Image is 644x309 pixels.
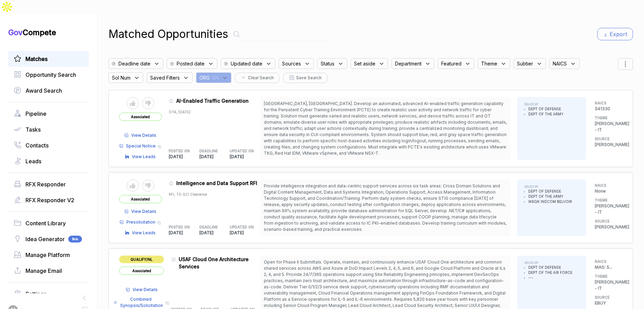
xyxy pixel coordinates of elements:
span: Associated [119,113,162,121]
span: Featured [441,60,461,67]
li: --- [528,275,572,280]
span: View Leads [132,230,156,236]
span: Special Notice [126,143,156,149]
li: W6QK INSCOM BELVOIR [528,199,572,204]
h5: THEME [595,274,622,279]
a: Tasks [14,125,83,134]
span: Gov [8,28,23,37]
li: DEPT OF DEFENSE [528,106,563,112]
h5: NAICS [595,183,622,188]
h5: ISSUED BY [524,261,572,265]
span: RFX Responder V2 [25,196,74,204]
li: DEPT OF THE AIR FORCE [528,270,572,275]
button: Clear Search [235,73,280,83]
h1: Matched Opportunities [108,26,228,42]
span: Manage Platform [25,251,70,259]
a: Pipeline [14,110,83,118]
span: Award Search [25,86,62,95]
span: Updated date [231,60,262,67]
span: Theme [481,60,497,67]
span: Save Search [296,75,322,81]
span: Clear Search [248,75,274,81]
span: Intelligence and Data Support RFI [176,180,257,186]
span: Sources [282,60,301,67]
span: Tasks [25,125,41,134]
span: AI-Enabled Traffic Generation [176,98,249,104]
span: Matches [25,55,48,63]
h5: DEADLINE [199,225,219,230]
p: [PERSON_NAME] [595,142,622,148]
h5: SOURCE [595,295,622,300]
p: [PERSON_NAME] - IT [595,279,622,291]
span: View Details [131,132,156,138]
span: [GEOGRAPHIC_DATA], [GEOGRAPHIC_DATA]. Develop an automated, advanced AI-enabled traffic generatio... [264,101,507,156]
span: Sol Num [112,74,131,81]
h5: UPDATED ON [230,148,249,154]
li: DEPT OF DEFENSE [528,265,572,270]
span: Settings [25,290,46,298]
p: [PERSON_NAME] - IT [595,121,622,133]
p: EBUY [595,300,622,306]
span: OTA, [DATE] [169,110,190,114]
h5: DEADLINE [199,148,219,154]
h5: SOURCE [595,219,622,224]
span: Set aside [354,60,375,67]
p: [DATE] [169,230,199,236]
a: Opportunity Search [14,71,83,79]
p: None [595,188,622,194]
span: Posted date [177,60,205,67]
span: View Details [133,287,158,293]
span: Deadline date [118,60,150,67]
span: Combined Synopsis/Solicitation [120,296,164,309]
p: [DATE] [230,154,260,160]
span: QUALIFY/NL [119,256,164,263]
span: Opportunity Search [25,71,76,79]
span: : EN [210,74,219,81]
span: Provide intelligence integration and data-centric support services across six task areas: Cross D... [264,183,507,232]
h5: UPDATED ON [230,225,249,230]
li: DEPT OF THE ARMY [528,194,572,199]
span: Contacts [25,141,49,150]
h5: NAICS [595,101,622,106]
p: [PERSON_NAME] [595,224,622,230]
span: Department [395,60,422,67]
span: Associated [119,195,162,203]
span: Presolicitation [126,219,155,225]
a: Idea GeneratorBeta [14,235,83,243]
span: MAS: 5 ... [595,265,612,270]
span: USAF Cloud One Architecture Services [179,256,249,269]
a: Content Library [14,219,83,227]
a: RFX Responder [14,180,83,188]
h1: Compete [8,28,89,37]
span: Subtier [517,60,533,67]
p: [DATE] [230,230,260,236]
li: DEPT OF THE ARMY [528,112,563,117]
span: Content Library [25,219,66,227]
span: Beta [68,236,82,243]
span: Manage Email [25,267,62,275]
h5: SOURCE [595,136,622,142]
span: Associated [119,267,164,275]
li: DEPT OF DEFENSE [528,189,572,194]
a: Presolicitation [120,219,155,225]
a: Combined Synopsis/Solicitation [114,296,164,309]
button: Save Search [283,73,328,83]
span: NAICS [553,60,567,67]
a: Manage Platform [14,251,83,259]
a: Settings [14,290,83,298]
p: [DATE] [169,154,199,160]
span: RFI, TS-SCI Clearance [169,192,207,196]
h5: POSTED ON [169,225,188,230]
span: Saved Filters [150,74,180,81]
span: RFX Responder [25,180,66,188]
span: Pipeline [25,110,46,118]
a: Leads [14,157,83,165]
a: RFX Responder V2 [14,196,83,204]
h5: ISSUED BY [524,102,563,106]
h5: THEME [595,115,622,121]
span: Idea Generator [25,235,65,243]
span: View Details [131,208,156,215]
p: [DATE] [199,230,230,236]
h5: THEME [595,198,622,203]
h5: POSTED ON [169,148,188,154]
